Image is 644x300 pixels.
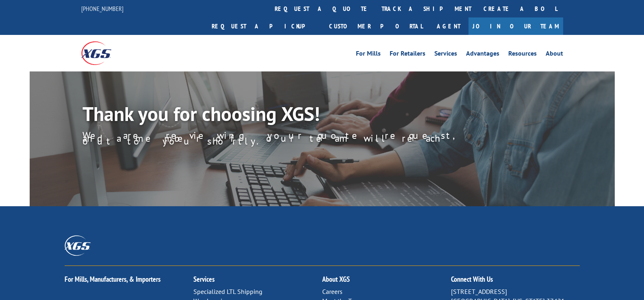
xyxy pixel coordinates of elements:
a: Request a pickup [206,17,323,35]
img: XGS_Logos_ALL_2024_All_White [65,235,91,255]
a: Customer Portal [323,17,429,35]
a: Services [434,50,457,59]
a: Advantages [466,50,499,59]
a: For Retailers [390,50,425,59]
a: Careers [322,287,343,296]
a: About [546,50,563,59]
h1: Thank you for choosing XGS! [82,104,448,127]
a: About XGS [322,274,350,284]
a: Agent [429,17,468,35]
a: Resources [508,50,537,59]
p: We are reviewing your quote request, and a member of our team will reach out to you shortly. [82,134,484,143]
a: [PHONE_NUMBER] [81,4,124,13]
h2: Connect With Us [451,276,580,287]
a: For Mills [356,50,381,59]
a: Services [193,274,215,284]
a: For Mills, Manufacturers, & Importers [65,274,160,284]
a: Specialized LTL Shipping [193,287,262,296]
a: Join Our Team [468,17,563,35]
